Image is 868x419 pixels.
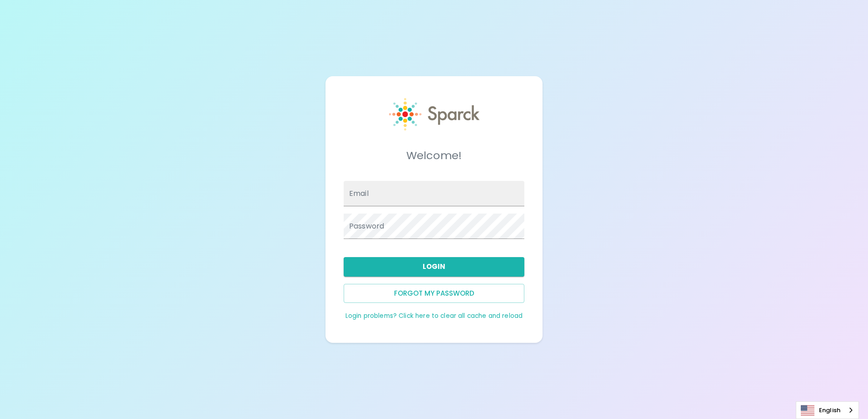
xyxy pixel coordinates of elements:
[796,402,858,419] a: English
[796,401,859,419] aside: Language selected: English
[389,98,479,131] img: Sparck logo
[796,401,859,419] div: Language
[344,257,524,276] button: Login
[344,148,524,163] h5: Welcome!
[344,284,524,303] button: Forgot my password
[345,312,523,320] a: Login problems? Click here to clear all cache and reload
